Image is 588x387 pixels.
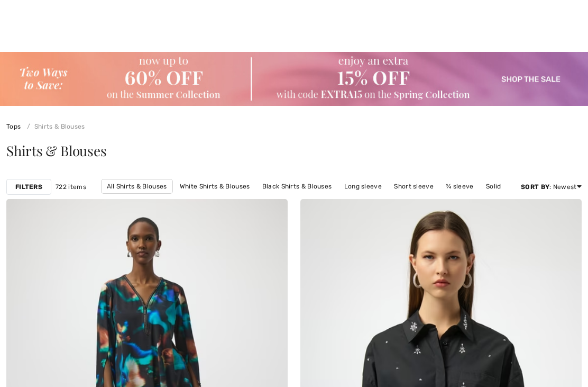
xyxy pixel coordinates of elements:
[521,183,549,191] strong: Sort By
[339,179,387,193] a: Long sleeve
[101,179,173,194] a: All Shirts & Blouses
[257,179,337,193] a: Black Shirts & Blouses
[389,179,439,193] a: Short sleeve
[315,194,410,208] a: [PERSON_NAME] & Blouses
[521,182,582,192] div: : Newest
[6,123,21,130] a: Tops
[56,182,86,192] span: 722 items
[440,179,479,193] a: ¾ sleeve
[174,179,255,193] a: White Shirts & Blouses
[6,141,106,160] span: Shirts & Blouses
[15,182,42,192] strong: Filters
[197,194,313,208] a: [PERSON_NAME] Shirts & Blouses
[481,179,507,193] a: Solid
[23,123,85,130] a: Shirts & Blouses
